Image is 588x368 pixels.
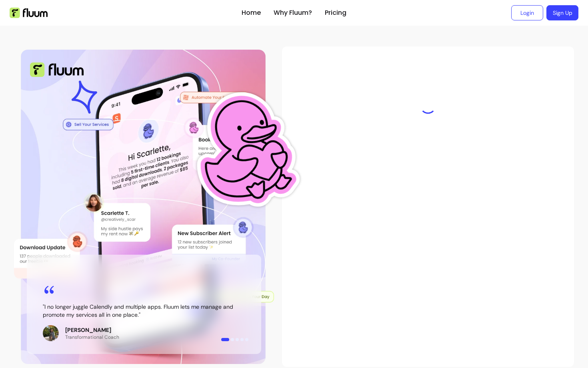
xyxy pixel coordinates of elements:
p: [PERSON_NAME] [65,326,119,334]
img: Fluum Duck sticker [178,62,310,239]
p: Transformational Coach [65,334,119,340]
a: Pricing [325,8,346,18]
a: Home [242,8,261,18]
a: Sign Up [546,5,578,20]
img: Review avatar [43,325,59,341]
img: Fluum Logo [30,62,84,77]
div: Loading [420,98,436,114]
img: Fluum Logo [10,8,48,18]
a: Login [511,5,543,20]
div: Illustration of Fluum AI Co-Founder on a smartphone, showing solo business performance insights s... [14,46,274,367]
a: Why Fluum? [274,8,312,18]
blockquote: " I no longer juggle Calendly and multiple apps. Fluum lets me manage and promote my services all... [43,303,245,319]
